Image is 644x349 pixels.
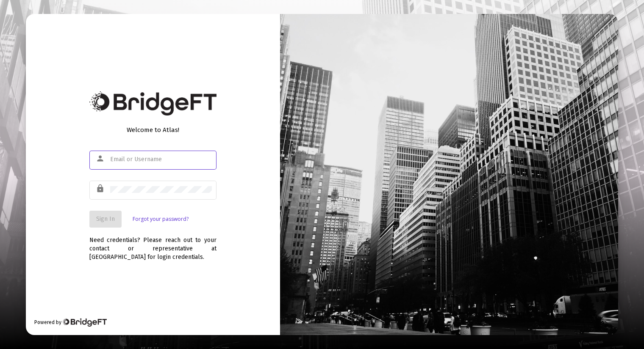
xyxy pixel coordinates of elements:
img: Bridge Financial Technology Logo [62,318,107,327]
button: Sign In [89,211,122,228]
input: Email or Username [110,156,212,163]
mat-icon: person [96,154,106,164]
div: Powered by [34,318,107,327]
div: Welcome to Atlas! [89,126,217,134]
span: Sign In [96,215,115,223]
img: Bridge Financial Technology Logo [89,91,217,115]
div: Need credentials? Please reach out to your contact or representative at [GEOGRAPHIC_DATA] for log... [89,228,217,261]
mat-icon: lock [96,184,106,194]
a: Forgot your password? [133,215,189,223]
